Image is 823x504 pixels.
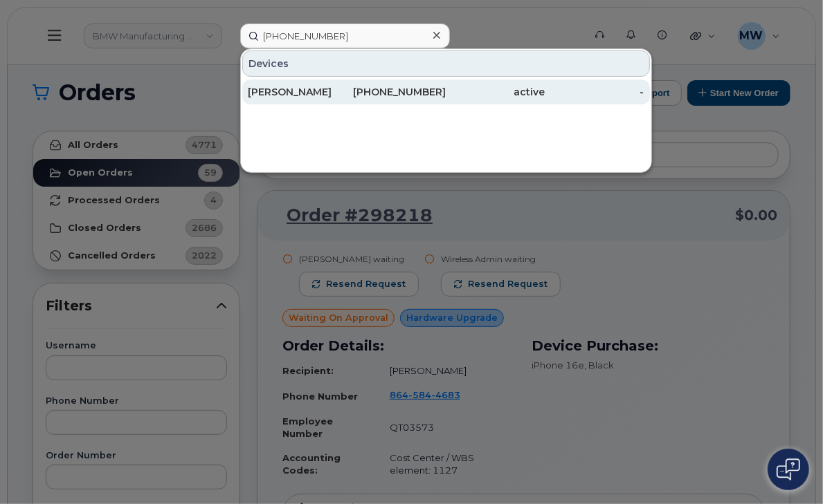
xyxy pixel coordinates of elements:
a: [PERSON_NAME][PHONE_NUMBER]active- [242,80,650,104]
div: [PHONE_NUMBER] [347,85,446,99]
div: Devices [242,50,650,77]
div: active [446,85,545,99]
div: [PERSON_NAME] [248,85,347,99]
img: Open chat [777,458,800,480]
div: - [545,85,644,99]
